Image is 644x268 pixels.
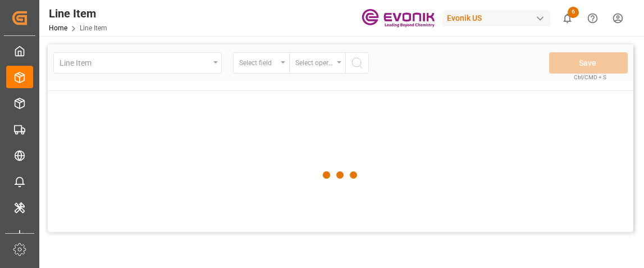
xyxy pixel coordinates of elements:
button: Evonik US [442,7,555,29]
button: Help Center [580,6,605,31]
img: Evonik-brand-mark-Deep-Purple-RGB.jpeg_1700498283.jpeg [362,8,435,28]
span: 6 [568,7,579,18]
button: show 6 new notifications [555,6,580,31]
div: Evonik US [442,10,550,26]
a: Home [49,24,67,32]
div: Line Item [49,5,107,22]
